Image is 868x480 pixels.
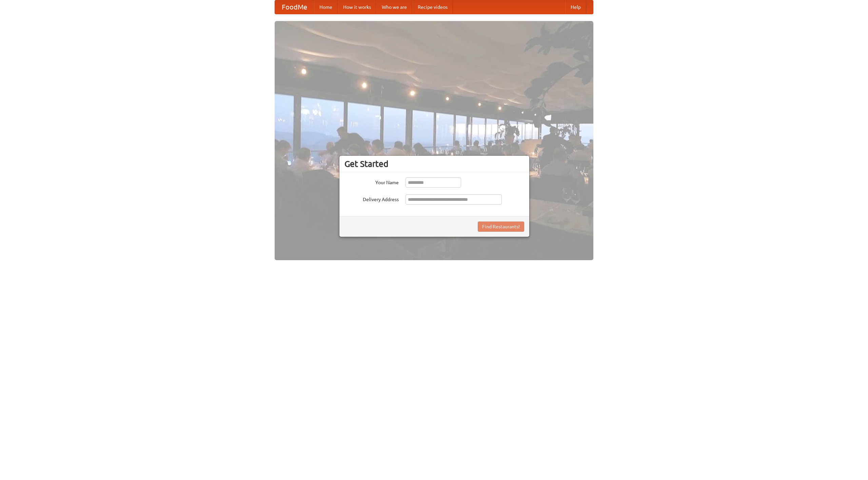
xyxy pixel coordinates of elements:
label: Delivery Address [344,194,399,203]
a: FoodMe [275,0,314,14]
a: Recipe videos [412,0,453,14]
h3: Get Started [344,159,524,169]
button: Find Restaurants! [478,222,524,232]
label: Your Name [344,177,399,186]
a: Who we are [376,0,412,14]
a: Home [314,0,338,14]
a: Help [565,0,586,14]
a: How it works [338,0,376,14]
